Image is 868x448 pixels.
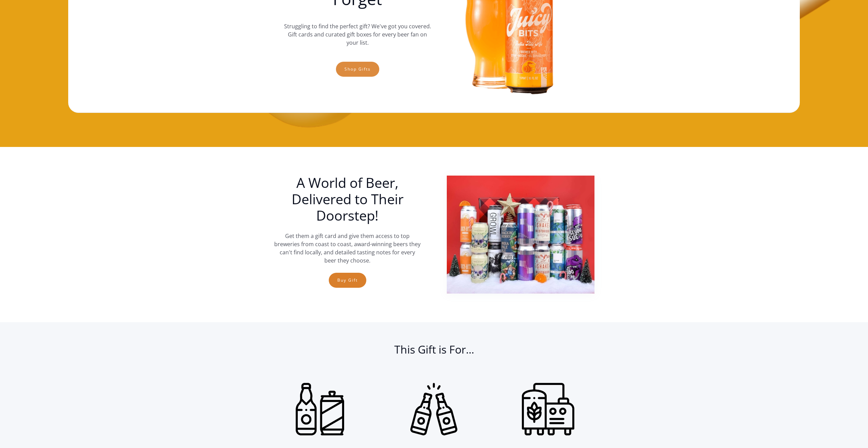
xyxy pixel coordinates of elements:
p: Get them a gift card and give them access to top breweries from coast to coast, award-winning bee... [274,232,421,265]
a: Shop gifts [336,62,379,77]
h2: This Gift is For... [274,343,594,363]
h1: A World of Beer, Delivered to Their Doorstep! [274,175,421,224]
p: Struggling to find the perfect gift? We've got you covered. Gift cards and curated gift boxes for... [284,15,431,54]
a: Buy Gift [329,273,366,288]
